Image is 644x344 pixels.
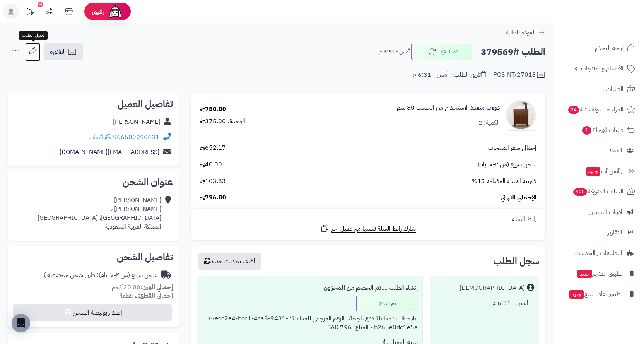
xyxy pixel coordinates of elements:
[558,223,639,242] a: التقارير
[120,291,173,300] small: 2 قطعة
[558,285,639,303] a: تطبيق نقاط البيعجديد
[44,43,83,60] a: الفاتورة
[38,2,43,7] div: 10
[558,141,639,160] a: العملاء
[506,100,536,131] img: 1752128749-1-90x90.jpg
[44,270,99,280] span: ( طرق شحن مخصصة )
[331,224,416,233] span: شارك رابط السلة نفسها مع عميل آخر
[14,253,173,262] h2: تفاصيل الشحن
[38,196,161,231] div: [PERSON_NAME] [PERSON_NAME] ، [GEOGRAPHIC_DATA]، [GEOGRAPHIC_DATA] المملكة العربية السعودية
[200,193,226,202] span: 796.00
[202,311,418,335] div: ملاحظات : معاملة دفع ناجحة ، الرقم المرجعي للمعاملة: 35ecc2e4-bcc1-4ca8-9431-b265e0dc1e5a - المبل...
[202,281,418,296] div: إنشاء الطلب ....
[200,144,226,152] span: 652.17
[14,178,173,187] h2: عنوان الشحن
[558,80,639,98] a: الطلبات
[108,4,123,19] img: ai-face.png
[200,177,226,186] span: 103.83
[323,283,381,293] b: تم الخصم من المخزون
[608,227,622,238] span: التقارير
[435,296,534,311] div: أمس - 6:31 م
[568,105,580,115] span: 24
[572,186,624,197] span: السلات المتروكة
[200,105,226,114] div: 750.00
[356,296,418,311] div: تم الدفع
[140,282,173,292] strong: إجمالي الوزن:
[112,282,173,292] small: 20.00 كجم
[200,160,222,169] span: 40.00
[558,162,639,180] a: وآتس آبجديد
[502,28,536,37] span: العودة للطلبات
[591,9,637,25] img: logo-2.png
[200,117,245,126] div: الوحدة: 375.00
[471,177,536,186] span: ضريبة القيمة المضافة 15%
[92,7,104,16] span: رفيق
[502,28,545,37] a: العودة للطلبات
[478,118,500,127] div: الكمية: 2
[12,314,30,332] div: Open Intercom Messenger
[194,215,542,224] div: رابط السلة
[572,187,588,197] span: 628
[582,126,592,135] span: 1
[44,271,157,280] div: شحن سريع (من ٢-٧ ايام)
[586,167,600,176] span: جديد
[481,44,545,60] h2: الطلب #379569
[558,100,639,119] a: المراجعات والأسئلة24
[50,47,66,56] span: الفاتورة
[397,103,500,112] a: دولاب متعدد الاستخدام من الخشب 80 سم
[493,257,539,266] h3: سجل الطلب
[607,145,622,156] span: العملاء
[581,63,624,74] span: الأقسام والمنتجات
[606,84,624,94] span: الطلبات
[577,268,622,279] span: تطبيق المتجر
[478,160,536,169] span: شحن سريع (من ٢-٧ ايام)
[558,182,639,201] a: السلات المتروكة628
[198,253,261,270] button: أضف تحديث جديد
[413,70,486,79] div: تاريخ الطلب : أمس - 6:31 م
[460,284,525,293] div: [DEMOGRAPHIC_DATA]
[113,132,159,142] a: 966500090431
[558,121,639,139] a: طلبات الإرجاع1
[575,248,622,258] span: التطبيقات والخدمات
[501,193,536,202] span: الإجمالي النهائي
[14,99,173,109] h2: تفاصيل العميل
[20,4,40,21] a: تحديثات المنصة
[581,125,624,135] span: طلبات الإرجاع
[589,207,622,217] span: أدوات التسويق
[569,289,622,300] span: تطبيق نقاط البيع
[89,132,111,142] a: واتساب
[558,244,639,262] a: التطبيقات والخدمات
[320,224,416,233] a: شارك رابط السلة نفسها مع عميل آخر
[577,270,592,278] span: جديد
[567,104,624,115] span: المراجعات والأسئلة
[19,31,48,40] div: تعديل الطلب
[488,144,536,152] span: إجمالي سعر المنتجات
[569,290,584,299] span: جديد
[113,117,160,127] a: [PERSON_NAME]
[558,203,639,221] a: أدوات التسويق
[558,264,639,283] a: تطبيق المتجرجديد
[585,166,622,176] span: وآتس آب
[13,304,172,321] button: إصدار بوليصة الشحن
[411,44,473,60] button: تم الدفع
[595,43,624,53] span: لوحة التحكم
[379,48,410,56] small: أمس - 6:31 م
[493,70,545,80] div: POS-NT/27013
[138,291,173,300] strong: إجمالي القطع:
[60,147,159,157] a: [EMAIL_ADDRESS][DOMAIN_NAME]
[558,39,639,57] a: لوحة التحكم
